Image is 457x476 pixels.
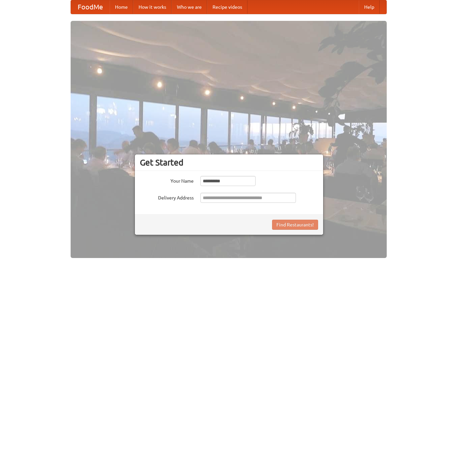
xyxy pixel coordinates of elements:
[71,0,110,14] a: FoodMe
[359,0,380,14] a: Help
[207,0,247,14] a: Recipe videos
[172,0,207,14] a: Who we are
[110,0,133,14] a: Home
[140,193,194,201] label: Delivery Address
[140,176,194,184] label: Your Name
[133,0,172,14] a: How it works
[140,157,318,168] h3: Get Started
[272,220,318,230] button: Find Restaurants!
